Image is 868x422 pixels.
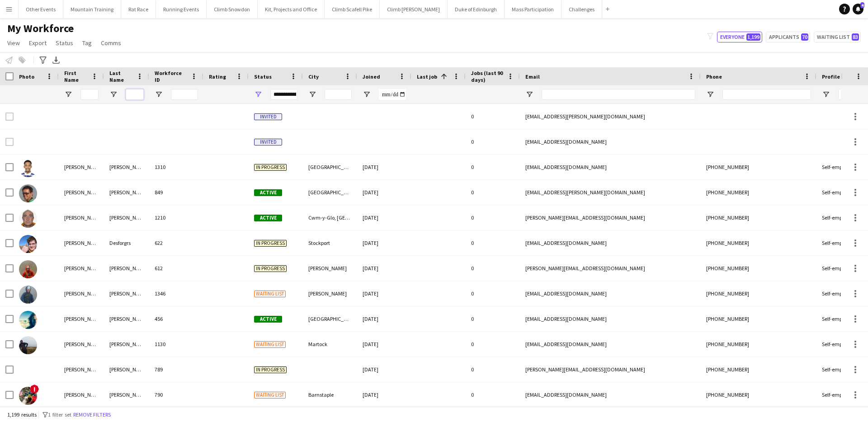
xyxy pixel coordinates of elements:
button: Waiting list83 [814,32,861,42]
span: View [7,39,20,47]
div: [PERSON_NAME] [59,230,104,255]
div: [PHONE_NUMBER] [701,281,816,306]
input: Row Selection is disabled for this row (unchecked) [5,138,14,146]
span: Profile [822,73,840,80]
span: Rating [209,73,226,80]
span: Invited [254,139,282,145]
div: 790 [149,382,203,407]
button: Mountain Training [63,0,121,18]
span: Joined [363,73,380,80]
div: [PHONE_NUMBER] [701,205,816,230]
span: 1 filter set [48,411,71,418]
app-action-btn: Export XLSX [51,55,61,66]
img: Adam O’Malley [19,311,37,329]
span: In progress [254,164,287,171]
span: My Workforce [7,22,74,35]
span: Status [254,73,272,80]
app-action-btn: Advanced filters [38,55,48,66]
div: [DATE] [357,382,411,407]
div: [PERSON_NAME] [104,332,149,356]
div: [PHONE_NUMBER] [701,256,816,281]
button: Open Filter Menu [363,90,371,98]
span: Waiting list [254,291,286,297]
div: [GEOGRAPHIC_DATA] [303,306,357,331]
button: Applicants70 [766,32,810,42]
div: [PERSON_NAME] [59,382,104,407]
div: [PERSON_NAME] [59,256,104,281]
button: Mass Participation [505,0,561,18]
img: Adam Russett [19,387,37,405]
div: 0 [466,332,520,356]
button: Other Events [19,0,63,18]
a: Tag [79,37,95,49]
span: 4 [860,2,864,8]
div: [PHONE_NUMBER] [701,230,816,255]
span: In progress [254,366,287,373]
div: [GEOGRAPHIC_DATA] [303,180,357,205]
div: [EMAIL_ADDRESS][DOMAIN_NAME] [520,281,701,306]
div: [PERSON_NAME] [104,306,149,331]
div: [PERSON_NAME][EMAIL_ADDRESS][DOMAIN_NAME] [520,357,701,382]
button: Open Filter Menu [525,90,533,98]
span: 1,199 [746,33,760,41]
div: [PERSON_NAME] [104,180,149,205]
a: Export [25,37,50,49]
span: Invited [254,113,282,120]
img: Adam Craig Harmer [19,210,37,228]
span: Tag [82,39,92,47]
div: [PERSON_NAME] [59,155,104,179]
span: 70 [801,33,808,41]
button: Open Filter Menu [308,90,316,98]
div: Desforgrs [104,230,149,255]
div: [EMAIL_ADDRESS][DOMAIN_NAME] [520,129,701,154]
div: Stockport [303,230,357,255]
span: ! [30,384,39,394]
img: Adam Pearson [19,336,37,354]
span: Phone [706,73,722,80]
div: [EMAIL_ADDRESS][DOMAIN_NAME] [520,230,701,255]
button: Climb Scafell Pike [325,0,380,18]
div: 612 [149,256,203,281]
div: 0 [466,180,520,205]
span: Waiting list [254,341,286,348]
span: Last job [417,73,437,80]
div: Cwm-y-Glo, [GEOGRAPHIC_DATA] [303,205,357,230]
div: [PHONE_NUMBER] [701,357,816,382]
span: Active [254,316,282,323]
img: Adam Mason [19,286,37,304]
button: Challenges [561,0,602,18]
div: [DATE] [357,180,411,205]
button: Open Filter Menu [109,90,118,98]
a: View [4,37,24,49]
span: Export [29,39,47,47]
button: Kit, Projects and Office [258,0,325,18]
span: 83 [852,33,859,41]
div: [PHONE_NUMBER] [701,155,816,179]
div: 0 [466,357,520,382]
img: Adam Hodgson [19,260,37,278]
div: [PERSON_NAME] [303,256,357,281]
button: Climb Snowdon [207,0,258,18]
div: [EMAIL_ADDRESS][PERSON_NAME][DOMAIN_NAME] [520,104,701,129]
div: [DATE] [357,332,411,356]
div: [DATE] [357,155,411,179]
input: First Name Filter Input [80,89,99,100]
div: 0 [466,306,520,331]
div: [PHONE_NUMBER] [701,332,816,356]
div: [PERSON_NAME] [59,332,104,356]
div: [PHONE_NUMBER] [701,180,816,205]
button: Rat Race [121,0,156,18]
a: 4 [853,4,863,14]
div: [EMAIL_ADDRESS][DOMAIN_NAME] [520,382,701,407]
span: Waiting list [254,392,286,399]
img: Abdurehman Mohammed [19,159,37,177]
div: [DATE] [357,306,411,331]
div: [PERSON_NAME][EMAIL_ADDRESS][DOMAIN_NAME] [520,256,701,281]
div: 622 [149,230,203,255]
button: Running Events [156,0,207,18]
div: [PHONE_NUMBER] [701,382,816,407]
div: [DATE] [357,357,411,382]
input: Phone Filter Input [722,89,811,100]
div: 456 [149,306,203,331]
div: [PERSON_NAME] [104,281,149,306]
